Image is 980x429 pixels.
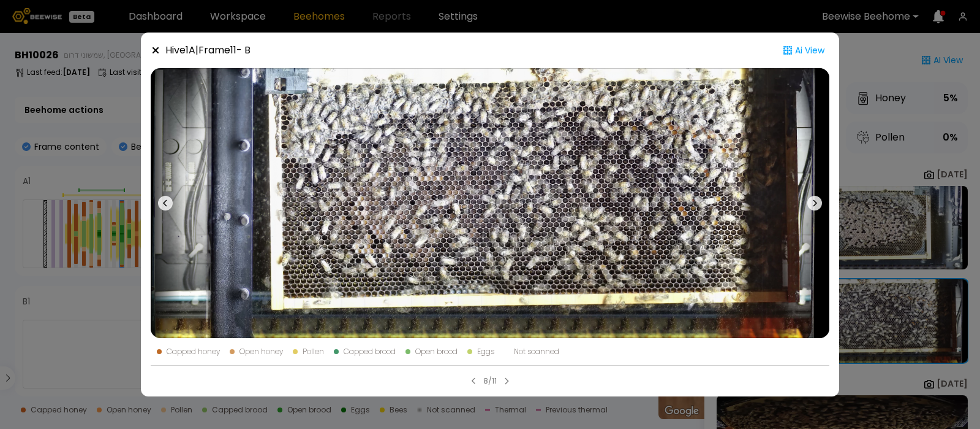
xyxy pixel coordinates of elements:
div: Capped honey [167,348,220,355]
div: 8/11 [483,376,497,387]
div: Pollen [303,348,324,355]
div: Ai View [778,42,829,58]
div: Open honey [239,348,283,355]
div: Capped brood [344,348,396,355]
div: Hive 1 A | [165,43,251,58]
img: 20250907_135248-a-622.4-back-10026-AHHAXHXN.jpg [151,68,829,338]
div: Not scanned [514,348,559,355]
strong: Frame 11 [198,43,236,57]
span: - B [236,43,251,57]
div: Open brood [415,348,458,355]
div: Eggs [477,348,494,355]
